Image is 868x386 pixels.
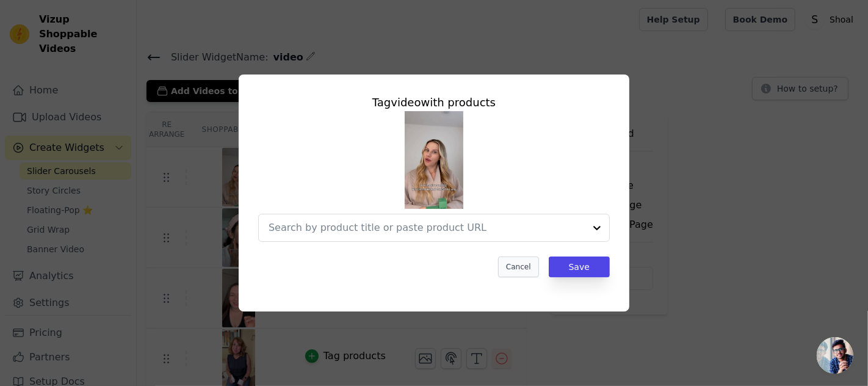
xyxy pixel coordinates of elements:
[405,111,463,209] img: vizup-images-c6ce.png
[498,257,539,277] button: Cancel
[817,337,853,374] div: Открытый чат
[258,94,610,111] div: Tag video with products
[549,257,610,277] button: Save
[269,220,585,235] input: Search by product title or paste product URL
